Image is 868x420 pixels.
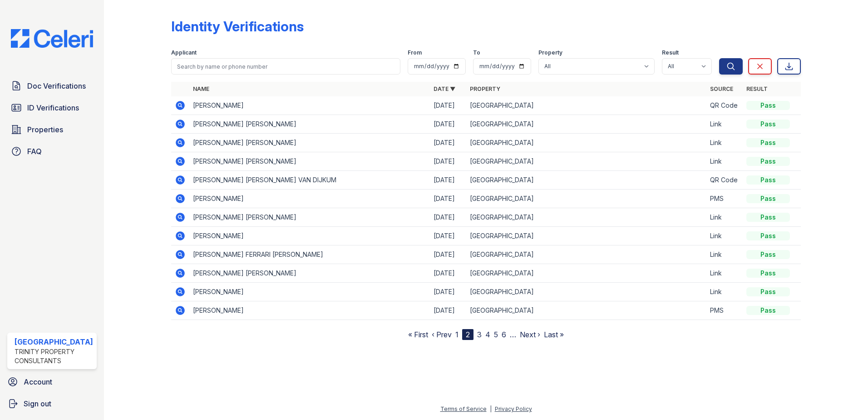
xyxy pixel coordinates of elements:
[706,283,743,301] td: Link
[746,269,790,278] div: Pass
[189,227,430,245] td: [PERSON_NAME]
[430,152,466,171] td: [DATE]
[432,330,452,339] a: ‹ Prev
[510,329,516,340] span: …
[4,395,100,413] a: Sign out
[440,405,487,412] a: Terms of Service
[430,115,466,134] td: [DATE]
[746,287,790,296] div: Pass
[430,208,466,227] td: [DATE]
[473,49,480,56] label: To
[544,330,564,339] a: Last »
[4,373,100,391] a: Account
[7,99,97,117] a: ID Verifications
[706,227,743,245] td: Link
[27,124,63,135] span: Properties
[430,96,466,115] td: [DATE]
[746,120,790,129] div: Pass
[495,405,532,412] a: Privacy Policy
[430,171,466,190] td: [DATE]
[430,227,466,245] td: [DATE]
[746,175,790,185] div: Pass
[466,115,707,134] td: [GEOGRAPHIC_DATA]
[538,49,562,56] label: Property
[466,152,707,171] td: [GEOGRAPHIC_DATA]
[24,398,51,409] span: Sign out
[466,227,707,245] td: [GEOGRAPHIC_DATA]
[430,245,466,264] td: [DATE]
[746,85,768,92] a: Result
[27,80,86,91] span: Doc Verifications
[430,301,466,320] td: [DATE]
[466,301,707,320] td: [GEOGRAPHIC_DATA]
[466,171,707,190] td: [GEOGRAPHIC_DATA]
[490,405,492,412] div: |
[706,171,743,190] td: QR Code
[189,283,430,301] td: [PERSON_NAME]
[520,330,540,339] a: Next ›
[7,120,97,139] a: Properties
[746,157,790,166] div: Pass
[746,250,790,259] div: Pass
[466,264,707,283] td: [GEOGRAPHIC_DATA]
[466,245,707,264] td: [GEOGRAPHIC_DATA]
[189,152,430,171] td: [PERSON_NAME] [PERSON_NAME]
[466,208,707,227] td: [GEOGRAPHIC_DATA]
[485,330,490,339] a: 4
[430,264,466,283] td: [DATE]
[15,347,93,365] div: Trinity Property Consultants
[27,102,79,113] span: ID Verifications
[477,330,482,339] a: 3
[746,213,790,222] div: Pass
[430,190,466,208] td: [DATE]
[706,208,743,227] td: Link
[706,190,743,208] td: PMS
[189,171,430,190] td: [PERSON_NAME] [PERSON_NAME] VAN DIJKUM
[706,134,743,152] td: Link
[189,208,430,227] td: [PERSON_NAME] [PERSON_NAME]
[466,283,707,301] td: [GEOGRAPHIC_DATA]
[706,245,743,264] td: Link
[15,336,93,347] div: [GEOGRAPHIC_DATA]
[470,85,500,92] a: Property
[408,330,428,339] a: « First
[189,264,430,283] td: [PERSON_NAME] [PERSON_NAME]
[189,190,430,208] td: [PERSON_NAME]
[189,245,430,264] td: [PERSON_NAME] FERRARI [PERSON_NAME]
[462,329,473,340] div: 2
[706,301,743,320] td: PMS
[466,190,707,208] td: [GEOGRAPHIC_DATA]
[746,101,790,110] div: Pass
[455,330,459,339] a: 1
[706,264,743,283] td: Link
[706,96,743,115] td: QR Code
[662,49,679,56] label: Result
[746,306,790,315] div: Pass
[171,18,304,35] div: Identity Verifications
[494,330,498,339] a: 5
[7,142,97,160] a: FAQ
[746,231,790,240] div: Pass
[706,152,743,171] td: Link
[27,146,42,157] span: FAQ
[189,96,430,115] td: [PERSON_NAME]
[746,194,790,203] div: Pass
[7,77,97,95] a: Doc Verifications
[466,134,707,152] td: [GEOGRAPHIC_DATA]
[710,85,733,92] a: Source
[193,85,209,92] a: Name
[189,301,430,320] td: [PERSON_NAME]
[4,29,100,48] img: CE_Logo_Blue-a8612792a0a2168367f1c8372b55b34899dd931a85d93a1a3d3e32e68fde9ad4.png
[24,376,52,387] span: Account
[746,138,790,147] div: Pass
[706,115,743,134] td: Link
[434,85,455,92] a: Date ▼
[189,134,430,152] td: [PERSON_NAME] [PERSON_NAME]
[171,49,197,56] label: Applicant
[430,134,466,152] td: [DATE]
[430,283,466,301] td: [DATE]
[189,115,430,134] td: [PERSON_NAME] [PERSON_NAME]
[408,49,422,56] label: From
[502,330,506,339] a: 6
